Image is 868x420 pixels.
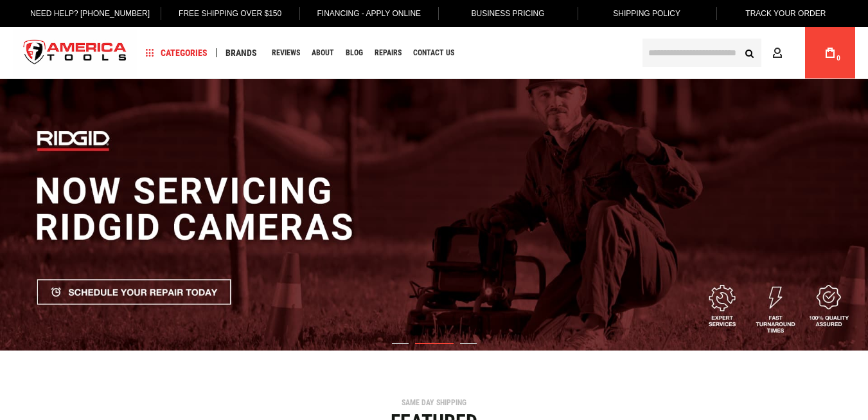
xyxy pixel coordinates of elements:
a: Brands [220,44,263,62]
span: About [312,49,334,57]
span: 0 [837,55,840,62]
span: Brands [226,48,257,57]
span: Categories [146,48,208,57]
span: Blog [346,49,363,57]
span: Repairs [375,49,402,57]
span: Shipping Policy [613,9,680,18]
a: About [306,44,340,62]
a: Contact Us [407,44,460,62]
a: 0 [818,27,842,78]
img: America Tools [13,29,137,77]
a: Blog [340,44,369,62]
a: store logo [13,29,137,77]
div: SAME DAY SHIPPING [10,399,858,406]
button: Search [737,41,761,65]
span: Reviews [272,49,300,57]
a: Categories [140,44,213,62]
span: Contact Us [413,49,454,57]
a: Repairs [369,44,407,62]
a: Reviews [266,44,306,62]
